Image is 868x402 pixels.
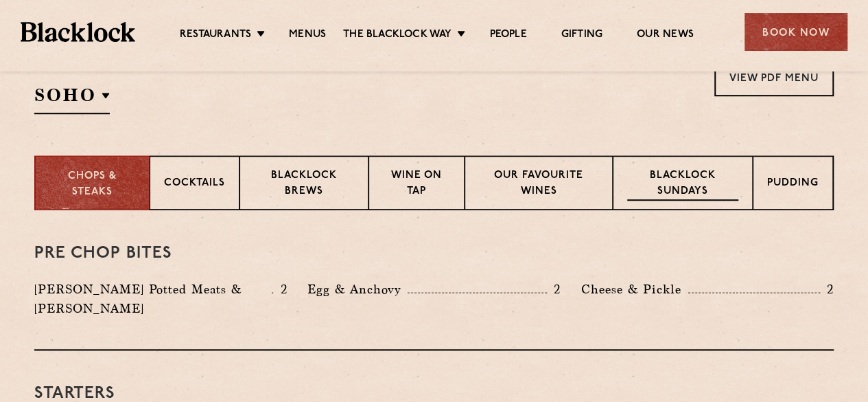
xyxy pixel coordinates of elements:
div: Book Now [744,13,847,51]
img: BL_Textured_Logo-footer-cropped.svg [21,22,135,41]
a: Restaurants [180,28,251,43]
p: 2 [273,280,287,298]
a: People [489,28,526,43]
p: Blacklock Sundays [627,168,738,201]
a: The Blacklock Way [343,28,451,43]
p: Cheese & Pickle [581,280,688,299]
a: Our News [637,28,694,43]
p: Wine on Tap [383,168,450,201]
h3: Pre Chop Bites [34,245,834,263]
a: Gifting [561,28,602,43]
p: Chops & Steaks [49,169,135,200]
p: [PERSON_NAME] Potted Meats & [PERSON_NAME] [34,280,272,318]
p: 2 [547,280,561,298]
p: Pudding [767,176,819,193]
p: 2 [820,280,834,298]
p: Egg & Anchovy [307,280,408,299]
a: View PDF Menu [714,58,834,96]
p: Our favourite wines [479,168,598,201]
a: Menus [289,28,326,43]
p: Cocktails [164,176,225,193]
p: Blacklock Brews [254,168,354,201]
h2: SOHO [34,83,110,114]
